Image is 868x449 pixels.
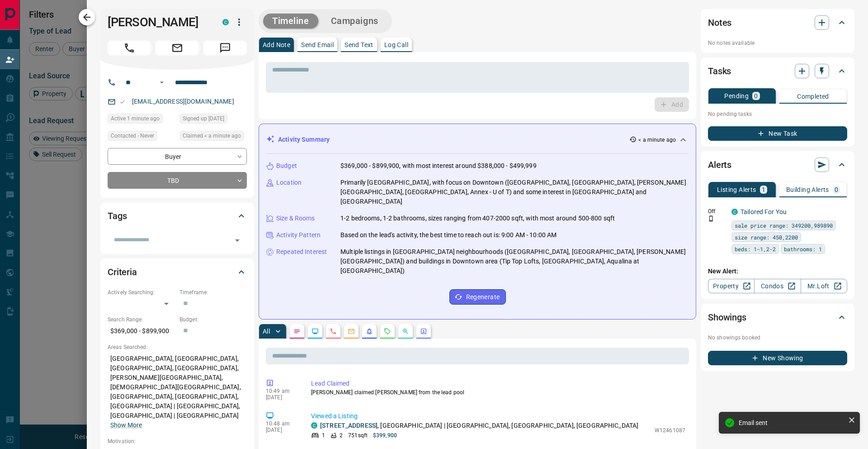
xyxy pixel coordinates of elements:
span: Signed up [DATE] [183,114,224,123]
svg: Agent Actions [420,328,427,335]
div: Tags [108,205,247,227]
span: Claimed < a minute ago [183,131,241,140]
p: 0 [835,186,838,193]
span: Message [203,41,247,55]
a: Mr.Loft [801,279,847,293]
h2: Showings [708,310,746,325]
div: condos.ca [731,209,738,215]
button: Open [156,77,167,88]
p: $399,900 [373,431,397,439]
svg: Opportunities [402,328,409,335]
button: New Task [708,126,847,141]
div: condos.ca [311,422,317,429]
div: Email sent [739,419,844,426]
p: 10:48 am [266,420,297,427]
h2: Notes [708,15,731,30]
p: Lead Claimed [311,379,685,388]
p: Completed [797,93,829,100]
p: Viewed a Listing [311,411,685,421]
button: Show More [110,420,142,430]
p: [DATE] [266,427,297,433]
span: bathrooms: 1 [784,244,822,253]
p: Send Text [344,42,373,48]
p: Building Alerts [786,186,829,193]
p: New Alert: [708,267,847,276]
a: Condos [754,279,801,293]
p: , [GEOGRAPHIC_DATA] | [GEOGRAPHIC_DATA], [GEOGRAPHIC_DATA], [GEOGRAPHIC_DATA] [320,421,638,430]
p: Search Range: [108,315,175,324]
div: Showings [708,306,847,328]
p: Repeated Interest [276,247,327,257]
p: Activity Pattern [276,230,321,240]
p: Budget [276,161,297,171]
p: Add Note [263,42,290,48]
p: 1 [762,186,765,193]
p: Multiple listings in [GEOGRAPHIC_DATA] neighbourhoods ([GEOGRAPHIC_DATA], [GEOGRAPHIC_DATA], [PER... [340,247,689,276]
a: Property [708,279,755,293]
button: Regenerate [449,289,506,305]
p: [DATE] [266,394,297,401]
div: Wed Aug 04 2021 [179,114,247,126]
p: W12461087 [655,426,685,435]
a: [STREET_ADDRESS] [320,422,377,429]
p: All [263,328,270,334]
span: Active 1 minute ago [111,114,160,123]
p: 751 sqft [348,431,368,439]
p: Pending [724,93,749,99]
p: 1 [322,431,325,439]
div: Buyer [108,148,247,165]
svg: Lead Browsing Activity [311,328,319,335]
svg: Notes [293,328,301,335]
p: Timeframe: [179,288,247,296]
p: $369,000 - $899,900, with most interest around $388,000 - $499,999 [340,161,537,171]
p: Based on the lead's activity, the best time to reach out is: 9:00 AM - 10:00 AM [340,230,557,240]
h2: Tasks [708,64,731,78]
p: No pending tasks [708,107,847,121]
div: condos.ca [222,19,229,25]
p: Off [708,207,726,215]
a: [EMAIL_ADDRESS][DOMAIN_NAME] [132,98,234,105]
button: Timeline [263,14,318,29]
p: Primarily [GEOGRAPHIC_DATA], with focus on Downtown ([GEOGRAPHIC_DATA], [GEOGRAPHIC_DATA], [PERSO... [340,178,689,206]
svg: Requests [384,328,391,335]
svg: Listing Alerts [366,328,373,335]
button: Open [231,234,244,247]
p: Motivation: [108,437,247,445]
svg: Push Notification Only [708,215,714,222]
p: < a minute ago [638,136,676,144]
div: Criteria [108,261,247,283]
h2: Criteria [108,265,137,279]
h2: Tags [108,209,127,223]
span: size range: 450,2200 [735,233,798,242]
button: New Showing [708,351,847,365]
svg: Calls [330,328,337,335]
p: 2 [340,431,343,439]
span: Contacted - Never [111,131,154,140]
span: sale price range: 349200,989890 [735,221,833,230]
p: No showings booked [708,334,847,342]
p: 0 [754,93,758,99]
div: Wed Oct 15 2025 [179,131,247,143]
div: Notes [708,12,847,33]
p: Activity Summary [278,135,330,144]
div: TBD [108,172,247,189]
p: [GEOGRAPHIC_DATA], [GEOGRAPHIC_DATA], [GEOGRAPHIC_DATA], [GEOGRAPHIC_DATA], [PERSON_NAME][GEOGRAP... [108,351,247,433]
p: Send Email [301,42,334,48]
span: beds: 1-1,2-2 [735,244,776,253]
svg: Emails [348,328,355,335]
button: Campaigns [322,14,387,29]
p: $369,000 - $899,900 [108,324,175,339]
h2: Alerts [708,158,731,172]
span: Email [156,41,199,55]
p: Listing Alerts [717,186,756,193]
div: Alerts [708,154,847,176]
p: Log Call [384,42,408,48]
div: Activity Summary< a minute ago [266,131,689,148]
p: [PERSON_NAME] claimed [PERSON_NAME] from the lead pool [311,388,685,396]
p: Areas Searched: [108,343,247,351]
p: 1-2 bedrooms, 1-2 bathrooms, sizes ranging from 407-2000 sqft, with most around 500-800 sqft [340,214,615,223]
svg: Email Valid [119,99,126,105]
div: Wed Oct 15 2025 [108,114,175,126]
p: Budget: [179,315,247,324]
span: Call [108,41,151,55]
